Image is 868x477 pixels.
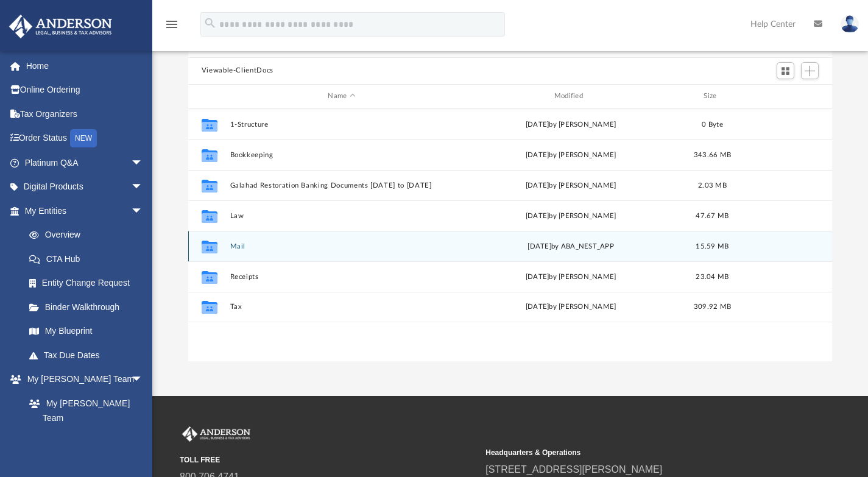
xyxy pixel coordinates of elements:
span: arrow_drop_down [131,367,155,392]
button: Law [230,211,453,219]
a: Overview [17,223,161,247]
a: [STREET_ADDRESS][PERSON_NAME] [485,464,662,475]
button: 1-Structure [230,120,453,128]
div: NEW [70,129,97,147]
div: grid [188,109,833,361]
button: Viewable-ClientDocs [202,65,273,76]
span: 309.92 MB [694,303,731,310]
button: Add [801,62,819,79]
span: 0 Byte [702,121,723,127]
div: [DATE] by [PERSON_NAME] [459,271,682,282]
a: Online Ordering [9,78,161,102]
button: Receipts [230,272,453,280]
img: User Pic [841,15,859,33]
div: Modified [459,91,683,102]
div: Size [688,91,736,102]
i: search [203,16,217,30]
a: Digital Productsarrow_drop_down [9,175,161,199]
a: My Entitiesarrow_drop_down [9,199,161,223]
div: [DATE] by [PERSON_NAME] [459,119,682,130]
a: menu [164,23,179,32]
a: My [PERSON_NAME] Team [17,391,149,430]
div: [DATE] by [PERSON_NAME] [459,149,682,160]
div: [DATE] by [PERSON_NAME] [459,210,682,221]
span: arrow_drop_down [131,150,155,175]
a: Order StatusNEW [9,126,161,151]
div: [DATE] by [PERSON_NAME] [459,180,682,191]
button: Switch to Grid View [777,62,795,79]
div: [DATE] by [PERSON_NAME] [459,302,682,313]
img: Anderson Advisors Platinum Portal [180,426,253,442]
button: Mail [230,242,453,250]
div: [DATE] by ABA_NEST_APP [459,241,682,252]
a: My Blueprint [17,319,155,344]
span: arrow_drop_down [131,199,155,224]
div: id [194,91,224,102]
a: [PERSON_NAME] System [17,430,155,469]
small: TOLL FREE [180,454,477,465]
span: 2.03 MB [698,182,727,188]
a: Home [9,54,161,78]
span: 23.04 MB [696,273,729,280]
a: Tax Due Dates [17,343,161,367]
button: Tax [230,303,453,311]
a: Entity Change Request [17,271,161,295]
button: Bookkeeping [230,150,453,158]
small: Headquarters & Operations [485,447,783,458]
div: Name [229,91,453,102]
span: 15.59 MB [696,242,729,249]
div: id [742,91,827,102]
button: Galahad Restoration Banking Documents [DATE] to [DATE] [230,181,453,189]
a: My [PERSON_NAME] Teamarrow_drop_down [9,367,155,392]
span: 47.67 MB [696,212,729,219]
a: Tax Organizers [9,102,161,126]
a: Platinum Q&Aarrow_drop_down [9,150,161,175]
i: menu [164,17,179,32]
a: CTA Hub [17,247,161,271]
img: Anderson Advisors Platinum Portal [5,15,116,38]
a: Binder Walkthrough [17,295,161,319]
span: arrow_drop_down [131,175,155,200]
span: 343.66 MB [694,151,731,158]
